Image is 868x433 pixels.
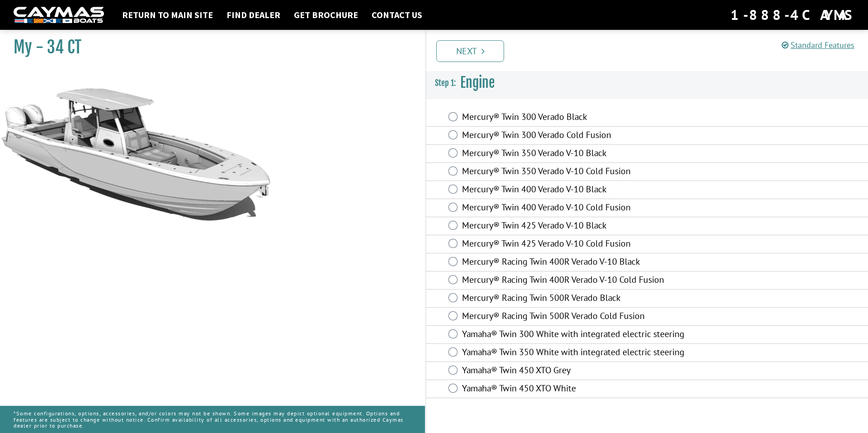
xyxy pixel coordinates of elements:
[731,5,854,25] div: 1-888-4CAYMAS
[14,406,411,433] p: *Some configurations, options, accessories, and/or colors may not be shown. Some images may depic...
[426,66,868,100] h3: Engine
[462,383,706,396] label: Yamaha® Twin 450 XTO White
[367,9,427,21] a: Contact Us
[14,37,402,57] h1: My - 34 CT
[462,202,706,215] label: Mercury® Twin 400 Verado V-10 Cold Fusion
[462,328,706,342] label: Yamaha® Twin 300 White with integrated electric steering
[462,310,706,324] label: Mercury® Racing Twin 500R Verado Cold Fusion
[462,292,706,305] label: Mercury® Racing Twin 500R Verado Black
[782,40,854,50] a: Standard Features
[289,9,363,21] a: Get Brochure
[462,365,706,378] label: Yamaha® Twin 450 XTO Grey
[118,9,217,21] a: Return to main site
[462,129,706,143] label: Mercury® Twin 300 Verado Cold Fusion
[222,9,285,21] a: Find Dealer
[462,111,706,124] label: Mercury® Twin 300 Verado Black
[14,7,104,24] img: white-logo-c9c8dbefe5ff5ceceb0f0178aa75bf4bb51f6bca0971e226c86eb53dfe498488.png
[462,166,706,179] label: Mercury® Twin 350 Verado V-10 Cold Fusion
[462,238,706,251] label: Mercury® Twin 425 Verado V-10 Cold Fusion
[462,220,706,233] label: Mercury® Twin 425 Verado V-10 Black
[462,274,706,287] label: Mercury® Racing Twin 400R Verado V-10 Cold Fusion
[462,347,706,360] label: Yamaha® Twin 350 White with integrated electric steering
[462,184,706,197] label: Mercury® Twin 400 Verado V-10 Black
[436,40,504,62] a: Next
[434,39,868,62] ul: Pagination
[462,256,706,269] label: Mercury® Racing Twin 400R Verado V-10 Black
[462,148,706,161] label: Mercury® Twin 350 Verado V-10 Black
